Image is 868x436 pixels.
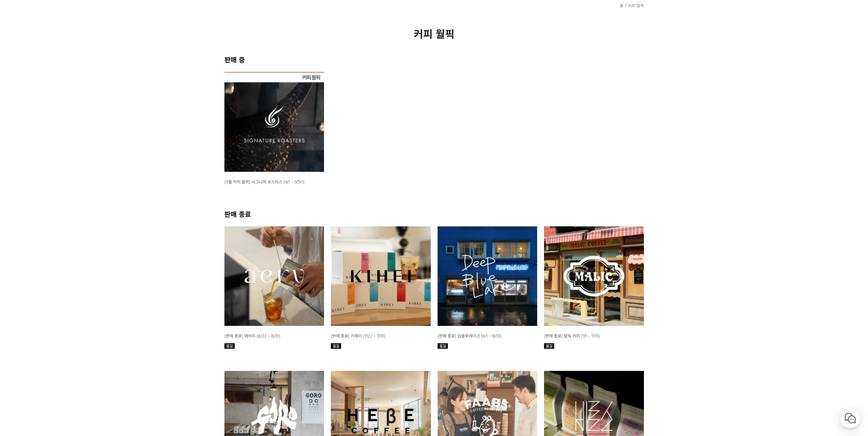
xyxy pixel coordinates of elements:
a: [판매 종료] 딥블루레이크 (8/1 ~ 8/31) [438,333,501,339]
img: 품절 [438,343,448,349]
a: [9월 커피 월픽] 시그니쳐 로스터스 (9/1 ~ 9/30) [224,179,305,184]
img: 7월 커피 월픽 말릭커피 [544,226,644,326]
span: 대화 [62,227,71,232]
span: [9월 커피 월픽] 시그니쳐 로스터스 (9/1 ~ 9/30) [224,179,305,184]
h2: 판매 종료 [224,209,644,219]
a: 홈 [620,3,623,8]
img: 8월 커피 스몰 월픽 에어리 [224,226,324,326]
a: [판매 종료] 키헤이 (7/22 ~ 7/31) [331,333,385,339]
a: [판매 종료] 에어리 (8/22 ~ 8/31) [224,333,280,339]
span: 설정 [105,226,114,232]
img: [9월 커피 월픽] 시그니쳐 로스터스 (9/1 ~ 9/30) [224,72,324,172]
span: [판매 종료] 말릭 커피 (7/1 ~ 7/31) [544,333,600,339]
span: 홈 [21,226,26,232]
a: 대화 [45,216,88,233]
h2: 판매 중 [224,55,644,64]
a: [판매 종료] 말릭 커피 (7/1 ~ 7/31) [544,333,600,339]
img: 8월 커피 월픽 딥블루레이크 [438,226,538,326]
h2: 커피 월픽 [224,26,644,41]
img: 품절 [224,343,235,349]
img: 7월 커피 스몰 월픽 키헤이 [331,226,431,326]
span: [판매 종료] 키헤이 (7/22 ~ 7/31) [331,333,385,339]
img: 품절 [331,343,341,349]
span: [판매 종료] 딥블루레이크 (8/1 ~ 8/31) [438,333,501,339]
a: 커피 월픽 [628,3,644,8]
span: [판매 종료] 에어리 (8/22 ~ 8/31) [224,333,280,339]
img: 품절 [544,343,554,349]
a: 홈 [2,216,45,233]
a: 설정 [88,216,131,233]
